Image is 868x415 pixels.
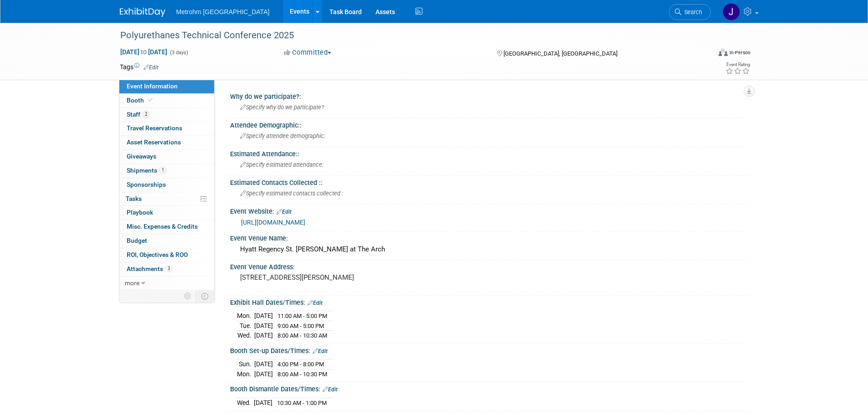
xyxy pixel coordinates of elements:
span: Specify why do we participate? [240,104,324,111]
span: Tasks [126,195,142,202]
pre: [STREET_ADDRESS][PERSON_NAME] [240,273,436,282]
span: Specify estimated contacts collected : [240,190,343,197]
td: [DATE] [254,311,273,321]
div: Event Website: [230,205,749,216]
span: 9:00 AM - 5:00 PM [277,323,324,329]
td: Tags [120,62,159,72]
span: Misc. Expenses & Credits [127,223,198,230]
img: Format-Inperson.png [719,49,728,56]
span: [GEOGRAPHIC_DATA], [GEOGRAPHIC_DATA] [503,50,617,57]
a: ROI, Objectives & ROO [119,248,214,262]
a: Edit [277,209,292,215]
div: Event Venue Name: [230,231,749,243]
img: ExhibitDay [120,8,165,17]
a: Staff2 [119,108,214,122]
a: Budget [119,234,214,248]
a: Sponsorships [119,178,214,192]
a: Booth [119,94,214,108]
a: Event Information [119,80,214,93]
span: Asset Reservations [127,138,181,146]
span: (3 days) [169,50,188,56]
div: Booth Set-up Dates/Times: [230,344,749,356]
button: Committed [281,48,335,57]
a: Tasks [119,192,214,206]
img: Joanne Yam [723,3,740,20]
a: Attachments3 [119,262,214,276]
a: Shipments1 [119,164,214,178]
span: 10:30 AM - 1:00 PM [277,400,327,406]
span: Attachments [127,265,172,272]
div: Why do we participate?: [230,90,749,101]
div: Booth Dismantle Dates/Times: [230,382,749,394]
td: Wed. [237,398,254,407]
span: 4:00 PM - 8:00 PM [277,361,324,368]
a: Asset Reservations [119,136,214,149]
span: Sponsorships [127,181,166,188]
td: Personalize Event Tab Strip [180,290,196,302]
td: Mon. [237,369,254,379]
td: [DATE] [254,331,273,340]
span: Staff [127,111,149,118]
span: Shipments [127,167,166,174]
td: [DATE] [254,369,273,379]
td: Wed. [237,331,254,340]
span: 2 [143,111,149,118]
div: Exhibit Hall Dates/Times: [230,296,749,307]
span: Specify estimated attendance: [240,161,324,168]
span: 8:00 AM - 10:30 PM [277,371,327,378]
td: Tue. [237,321,254,331]
div: Estimated Contacts Collected :: [230,176,749,187]
span: Search [681,9,702,15]
td: Sun. [237,359,254,369]
a: Playbook [119,206,214,220]
span: ROI, Objectives & ROO [127,251,188,258]
a: Travel Reservations [119,122,214,135]
span: more [125,279,139,287]
td: [DATE] [254,321,273,331]
span: Travel Reservations [127,124,182,132]
span: Playbook [127,209,153,216]
span: 3 [165,265,172,272]
div: Event Format [657,47,751,61]
a: Edit [308,300,323,306]
a: Edit [313,348,328,354]
div: Event Venue Address: [230,260,749,272]
span: Booth [127,97,154,104]
span: 11:00 AM - 5:00 PM [277,313,327,319]
td: Toggle Event Tabs [195,290,214,302]
span: Budget [127,237,147,244]
div: Polyurethanes Technical Conference 2025 [117,27,697,44]
span: Specify attendee demographic: [240,133,325,139]
span: 1 [159,167,166,174]
a: Search [669,4,711,20]
span: 8:00 AM - 10:30 AM [277,332,327,339]
td: Mon. [237,311,254,321]
a: Giveaways [119,150,214,164]
div: In-Person [729,49,750,56]
div: Estimated Attendance:: [230,147,749,159]
a: Edit [323,386,338,393]
a: Misc. Expenses & Credits [119,220,214,234]
td: [DATE] [254,398,272,407]
div: Attendee Demographic:: [230,118,749,130]
span: [DATE] [DATE] [120,48,168,56]
span: to [139,48,148,56]
a: Edit [144,64,159,71]
td: [DATE] [254,359,273,369]
a: more [119,277,214,290]
div: Hyatt Regency St. [PERSON_NAME] at The Arch [237,242,742,256]
a: [URL][DOMAIN_NAME] [241,219,305,226]
span: Metrohm [GEOGRAPHIC_DATA] [176,8,270,15]
div: Event Rating [725,62,750,67]
span: Giveaways [127,153,156,160]
i: Booth reservation complete [148,97,153,102]
span: Event Information [127,82,178,90]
